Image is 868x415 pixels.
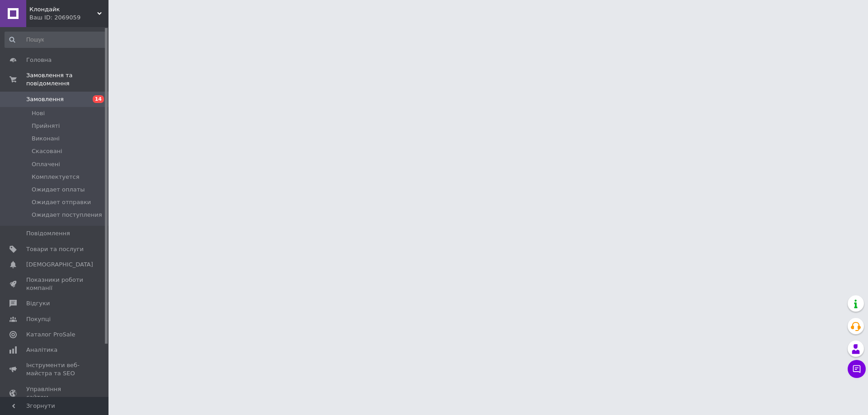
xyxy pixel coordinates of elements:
[26,331,75,339] span: Каталог ProSale
[29,5,97,14] span: Клондайк
[26,245,84,253] span: Товари та послуги
[26,71,108,88] span: Замовлення та повідомлення
[93,95,104,103] span: 14
[32,122,60,130] span: Прийняті
[32,198,91,206] span: Ожидает отправки
[29,14,108,22] div: Ваш ID: 2069059
[26,361,84,378] span: Інструменти веб-майстра та SEO
[26,95,64,103] span: Замовлення
[26,276,84,292] span: Показники роботи компанії
[32,109,45,117] span: Нові
[32,135,60,143] span: Виконані
[32,160,60,168] span: Оплачені
[32,173,79,181] span: Комплектуется
[26,261,93,269] span: [DEMOGRAPHIC_DATA]
[32,211,102,219] span: Ожидает поступления
[848,360,866,378] button: Чат з покупцем
[26,229,70,238] span: Повідомлення
[32,186,85,194] span: Ожидает оплаты
[32,147,62,155] span: Скасовані
[26,385,84,401] span: Управління сайтом
[5,32,107,48] input: Пошук
[26,315,51,323] span: Покупці
[26,346,57,354] span: Аналітика
[26,299,50,308] span: Відгуки
[26,56,52,64] span: Головна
